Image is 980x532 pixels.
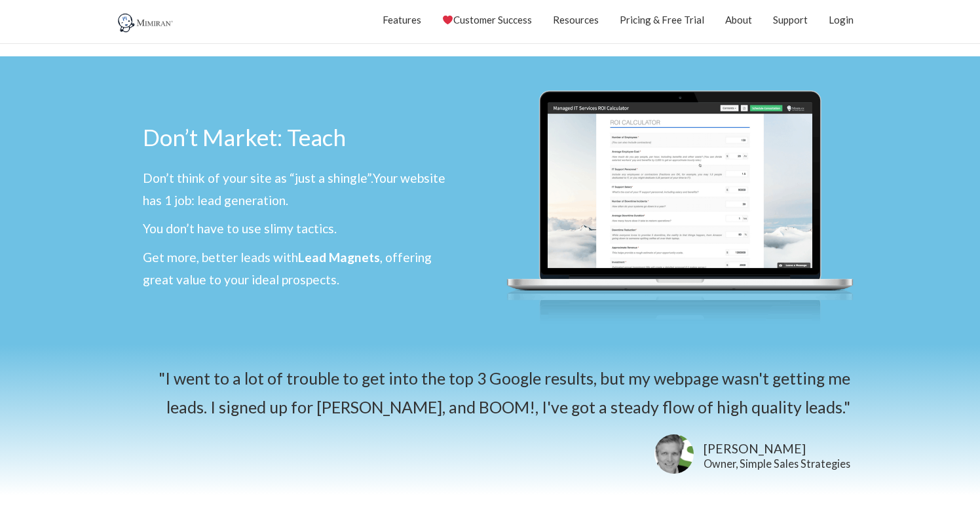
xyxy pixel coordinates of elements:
a: Customer Success [442,3,532,36]
div: Owner, Simple Sales Strategies [704,459,850,469]
a: Resources [553,3,599,36]
span: You don’t have to use slimy tactics. [143,221,337,236]
div: [PERSON_NAME] [704,440,850,459]
a: Pricing & Free Trial [620,3,704,36]
span: Don’t Market: Teach [143,123,346,151]
span: Get more, better leads with , offering great value to your ideal prospects. [143,250,432,287]
a: Support [773,3,808,36]
span: Don’t think of your site as “just a shingle”. [143,170,373,185]
img: ❤️ [443,15,453,25]
a: About [725,3,752,36]
a: Features [383,3,421,36]
div: "I went to a lot of trouble to get into the top 3 Google results, but my webpage wasn't getting m... [130,364,850,421]
a: Login [829,3,854,36]
img: Mimiran CRM [117,13,176,33]
span: Your website has 1 job: lead generation. [143,170,445,208]
img: Mimiran ROI Calculator [497,63,863,338]
strong: Lead Magnets [298,250,380,265]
